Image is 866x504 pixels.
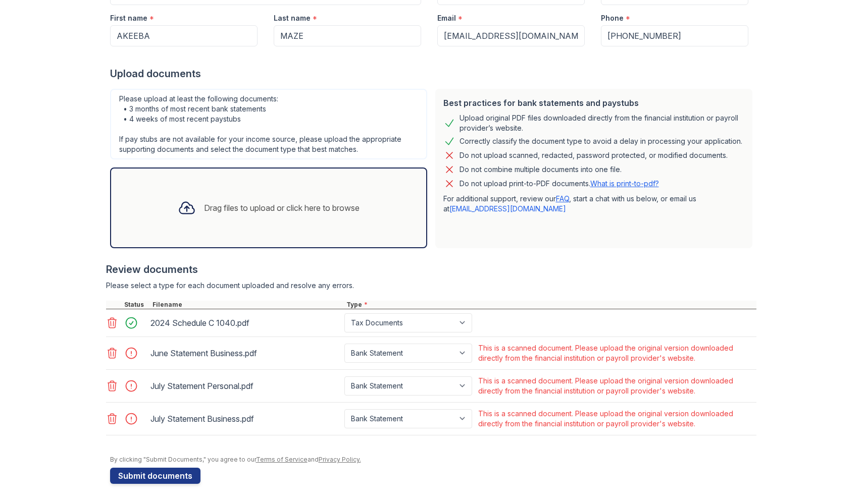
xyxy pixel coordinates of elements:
[443,97,744,109] div: Best practices for bank statements and paystubs
[443,194,744,214] p: For additional support, review our , start a chat with us below, or email us at
[460,135,742,147] div: Correctly classify the document type to avoid a delay in processing your application.
[601,13,624,23] label: Phone
[437,13,456,23] label: Email
[110,89,427,159] div: Please upload at least the following documents: • 3 months of most recent bank statements • 4 wee...
[449,204,566,213] a: [EMAIL_ADDRESS][DOMAIN_NAME]
[460,149,728,161] div: Do not upload scanned, redacted, password protected, or modified documents.
[460,179,659,189] p: Do not upload print-to-PDF documents.
[150,301,344,309] div: Filename
[106,281,756,291] div: Please select a type for each document uploaded and resolve any errors.
[122,301,150,309] div: Status
[274,13,311,23] label: Last name
[150,378,340,394] div: July Statement Personal.pdf
[478,376,754,396] div: This is a scanned document. Please upload the original version downloaded directly from the finan...
[110,13,147,23] label: First name
[556,194,569,203] a: FAQ
[256,456,308,463] a: Terms of Service
[344,301,756,309] div: Type
[204,202,360,214] div: Drag files to upload or click here to browse
[110,456,756,464] div: By clicking "Submit Documents," you agree to our and
[590,179,659,188] a: What is print-to-pdf?
[460,113,744,133] div: Upload original PDF files downloaded directly from the financial institution or payroll provider’...
[478,409,754,429] div: This is a scanned document. Please upload the original version downloaded directly from the finan...
[150,315,340,331] div: 2024 Schedule C 1040.pdf
[150,345,340,361] div: June Statement Business.pdf
[478,343,754,363] div: This is a scanned document. Please upload the original version downloaded directly from the finan...
[106,262,756,276] div: Review documents
[110,67,756,81] div: Upload documents
[460,163,622,176] div: Do not combine multiple documents into one file.
[110,468,200,484] button: Submit documents
[319,456,361,463] a: Privacy Policy.
[150,411,340,427] div: July Statement Business.pdf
